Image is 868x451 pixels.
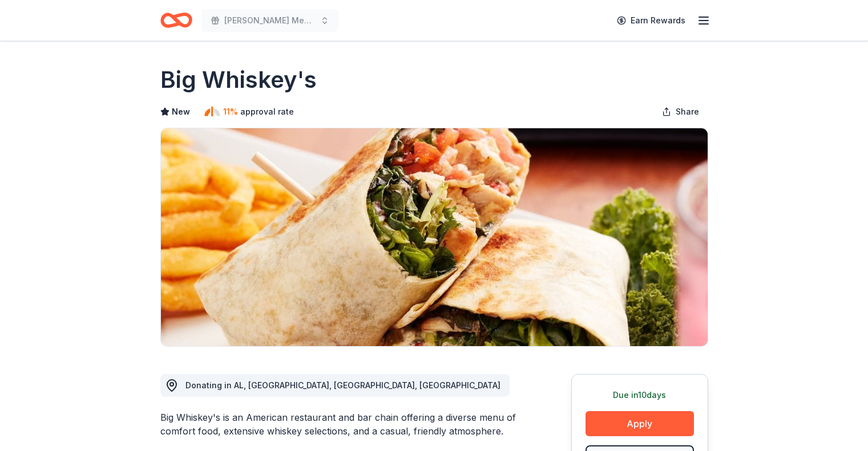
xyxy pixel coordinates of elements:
[653,100,708,123] button: Share
[610,10,692,31] a: Earn Rewards
[160,7,192,34] a: Home
[160,64,317,96] h1: Big Whiskey's
[586,388,694,402] div: Due in 10 days
[185,380,500,390] span: Donating in AL, [GEOGRAPHIC_DATA], [GEOGRAPHIC_DATA], [GEOGRAPHIC_DATA]
[240,105,294,119] span: approval rate
[172,105,190,119] span: New
[224,14,316,27] span: [PERSON_NAME] Memorial Golf Tournament
[586,411,694,436] button: Apply
[223,105,238,119] span: 11%
[201,9,338,32] button: [PERSON_NAME] Memorial Golf Tournament
[161,128,708,346] img: Image for Big Whiskey's
[676,105,699,119] span: Share
[160,411,516,438] div: Big Whiskey's is an American restaurant and bar chain offering a diverse menu of comfort food, ex...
